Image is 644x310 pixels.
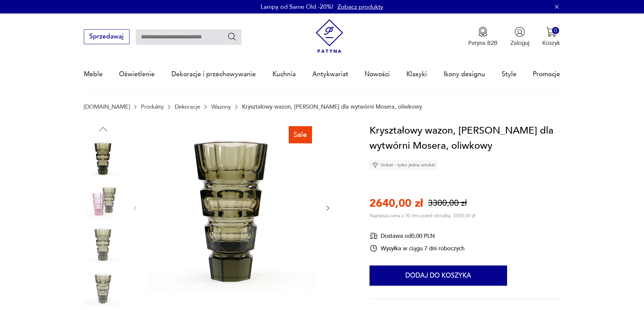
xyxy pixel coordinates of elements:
[510,27,529,47] button: Zaloguj
[406,59,427,90] a: Klasyki
[312,19,347,53] img: Patyna - sklep z meblami i dekoracjami vintage
[175,104,200,110] a: Dekoracje
[369,265,507,286] button: Dodaj do koszyka
[84,29,129,44] button: Sprzedawaj
[478,27,488,37] img: Ikona medalu
[468,39,498,47] p: Patyna B2B
[84,139,122,177] img: Zdjęcie produktu Kryształowy wazon, J. Hoffmann dla wytwórni Mosera, oliwkowy
[84,104,130,110] a: [DOMAIN_NAME]
[552,27,559,34] div: 0
[211,104,231,110] a: Wazony
[428,197,467,209] p: 3300,00 zł
[337,3,383,11] a: Zobacz produkty
[515,27,525,37] img: Ikonka użytkownika
[261,3,333,11] p: Lampy od Same Old -20%!
[542,39,560,47] p: Koszyk
[312,59,348,90] a: Antykwariat
[369,232,464,240] div: Dostawa od 0,00 PLN
[369,123,560,154] h1: Kryształowy wazon, [PERSON_NAME] dla wytwórni Mosera, oliwkowy
[369,196,423,211] p: 2640,00 zł
[369,232,378,240] img: Ikona dostawy
[364,59,390,90] a: Nowości
[84,267,122,306] img: Zdjęcie produktu Kryształowy wazon, J. Hoffmann dla wytwórni Mosera, oliwkowy
[468,27,498,47] a: Ikona medaluPatyna B2B
[119,59,155,90] a: Oświetlenie
[502,59,517,90] a: Style
[444,59,485,90] a: Ikony designu
[372,162,378,168] img: Ikona diamentu
[369,160,438,170] div: Unikat - tylko jedna sztuka!
[242,104,422,110] p: Kryształowy wazon, [PERSON_NAME] dla wytwórni Mosera, oliwkowy
[289,126,312,143] div: Sale
[546,27,556,37] img: Ikona koszyka
[533,59,560,90] a: Promocje
[369,213,475,219] p: Najniższa cena z 30 dni przed obniżką: 3300,00 zł
[227,32,237,41] button: Szukaj
[84,34,129,40] a: Sprzedawaj
[272,59,296,90] a: Kuchnia
[141,104,164,110] a: Produkty
[510,39,529,47] p: Zaloguj
[542,27,560,47] button: 0Koszyk
[369,244,464,252] div: Wysyłka w ciągu 7 dni roboczych
[468,27,498,47] button: Patyna B2B
[171,59,256,90] a: Dekoracje i przechowywanie
[147,123,316,292] img: Zdjęcie produktu Kryształowy wazon, J. Hoffmann dla wytwórni Mosera, oliwkowy
[84,181,122,220] img: Zdjęcie produktu Kryształowy wazon, J. Hoffmann dla wytwórni Mosera, oliwkowy
[84,225,122,263] img: Zdjęcie produktu Kryształowy wazon, J. Hoffmann dla wytwórni Mosera, oliwkowy
[84,59,103,90] a: Meble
